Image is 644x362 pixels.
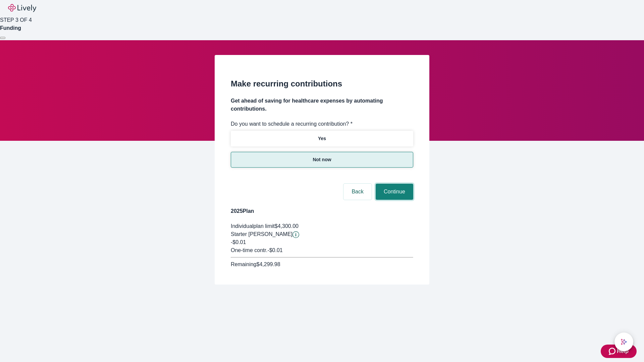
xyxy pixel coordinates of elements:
button: Lively will contribute $0.01 to establish your account [292,231,299,238]
button: Back [343,184,372,200]
button: Zendesk support iconHelp [601,345,637,358]
button: Yes [231,131,413,146]
span: - $0.01 [267,247,282,253]
p: Not now [313,156,331,163]
h4: 2025 Plan [231,207,413,215]
span: One-time contr. [231,247,267,253]
button: chat [614,333,633,351]
span: Help [617,347,629,355]
p: Yes [318,135,326,142]
h4: Get ahead of saving for healthcare expenses by automating contributions. [231,97,413,113]
label: Do you want to schedule a recurring contribution? * [231,120,353,128]
svg: Starter penny details [292,231,299,238]
span: $4,300.00 [275,223,299,229]
span: $4,299.98 [256,261,280,267]
button: Not now [231,152,413,168]
svg: Lively AI Assistant [621,339,627,345]
h2: Make recurring contributions [231,78,413,90]
button: Continue [376,184,413,200]
span: Individual plan limit [231,223,275,229]
img: Lively [8,4,36,12]
span: -$0.01 [231,239,246,245]
svg: Zendesk support icon [609,347,617,355]
span: Remaining [231,261,256,267]
span: Starter [PERSON_NAME] [231,231,292,237]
